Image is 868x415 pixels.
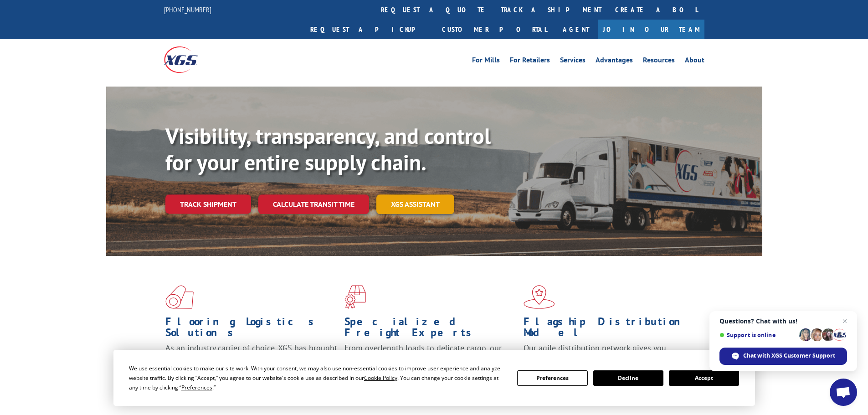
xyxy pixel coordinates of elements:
[165,285,194,309] img: xgs-icon-total-supply-chain-intelligence-red
[560,56,586,67] a: Services
[669,370,739,386] button: Accept
[719,318,847,325] span: Questions? Chat with us!
[685,56,704,67] a: About
[344,285,366,309] img: xgs-icon-focused-on-flooring-red
[510,56,550,67] a: For Retailers
[554,20,598,39] a: Agent
[435,20,554,39] a: Customer Portal
[164,5,211,14] a: [PHONE_NUMBER]
[364,374,397,382] span: Cookie Policy
[303,20,435,39] a: Request a pickup
[719,348,847,365] div: Chat with XGS Customer Support
[181,384,212,391] span: Preferences
[593,370,663,386] button: Decline
[598,20,704,39] a: Join Our Team
[524,285,555,309] img: xgs-icon-flagship-distribution-model-red
[344,316,517,343] h1: Specialized Freight Experts
[743,352,835,360] span: Chat with XGS Customer Support
[830,379,857,406] div: Open chat
[165,316,338,343] h1: Flooring Logistics Solutions
[165,122,491,176] b: Visibility, transparency, and control for your entire supply chain.
[165,343,337,375] span: As an industry carrier of choice, XGS has brought innovation and dedication to flooring logistics...
[129,364,506,392] div: We use essential cookies to make our site work. With your consent, we may also use non-essential ...
[517,370,587,386] button: Preferences
[524,316,696,343] h1: Flagship Distribution Model
[839,316,850,327] span: Close chat
[376,195,454,214] a: XGS ASSISTANT
[524,343,691,364] span: Our agile distribution network gives you nationwide inventory management on demand.
[258,195,369,214] a: Calculate transit time
[719,332,796,338] span: Support is online
[165,195,251,214] a: Track shipment
[643,56,675,67] a: Resources
[344,343,517,383] p: From overlength loads to delicate cargo, our experienced staff knows the best way to move your fr...
[596,56,633,67] a: Advantages
[113,350,755,406] div: Cookie Consent Prompt
[472,56,500,67] a: For Mills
